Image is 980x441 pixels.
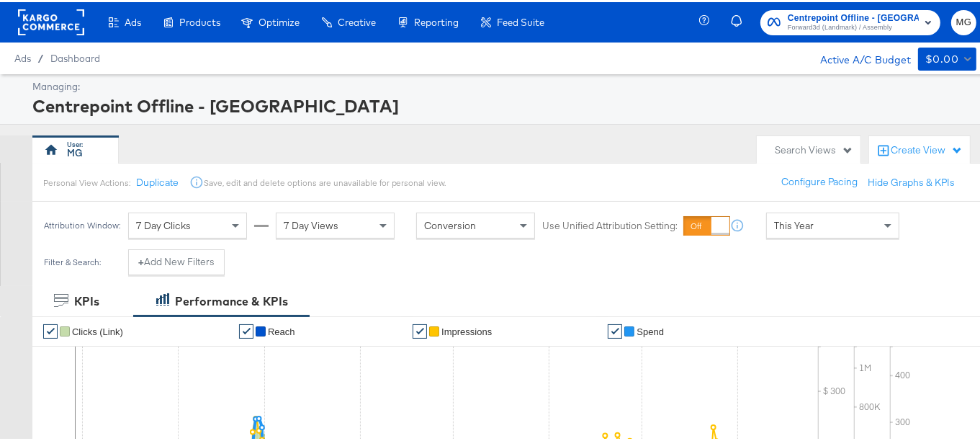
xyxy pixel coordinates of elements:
[788,9,919,24] span: Centrepoint Offline - [GEOGRAPHIC_DATA]
[771,167,868,193] button: Configure Pacing
[32,78,973,92] div: Managing:
[957,12,971,29] span: MG
[14,50,31,62] span: Ads
[891,141,963,156] div: Create View
[204,175,446,187] div: Save, edit and delete options are unavailable for personal view.
[774,217,814,230] span: This Year
[918,45,976,68] button: $0.00
[608,322,622,337] a: ✔
[74,291,99,308] div: KPIs
[138,253,144,267] strong: +
[43,255,102,265] div: Filter & Search:
[413,322,427,337] a: ✔
[542,217,678,231] label: Use Unified Attribution Setting:
[284,217,338,230] span: 7 Day Views
[338,14,376,26] span: Creative
[497,14,544,26] span: Feed Suite
[259,14,300,26] span: Optimize
[805,45,911,67] div: Active A/C Budget
[136,217,191,230] span: 7 Day Clicks
[268,324,295,335] span: Reach
[50,50,100,62] a: Dashboard
[128,247,225,273] button: +Add New Filters
[136,174,179,187] button: Duplicate
[951,8,976,33] button: MG
[32,92,973,116] div: Centrepoint Offline - [GEOGRAPHIC_DATA]
[43,218,121,228] div: Attribution Window:
[125,14,141,26] span: Ads
[179,14,220,26] span: Products
[43,175,130,187] div: Personal View Actions:
[239,322,253,337] a: ✔
[31,50,50,62] span: /
[68,144,84,158] div: MG
[175,291,288,308] div: Performance & KPIs
[788,20,919,32] span: Forward3d (Landmark) / Assembly
[424,217,476,230] span: Conversion
[441,324,492,335] span: Impressions
[760,8,940,33] button: Centrepoint Offline - [GEOGRAPHIC_DATA]Forward3d (Landmark) / Assembly
[43,322,58,337] a: ✔
[775,141,853,155] div: Search Views
[637,324,664,335] span: Spend
[72,324,123,335] span: Clicks (Link)
[868,174,955,187] button: Hide Graphs & KPIs
[925,48,958,66] div: $0.00
[414,14,459,26] span: Reporting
